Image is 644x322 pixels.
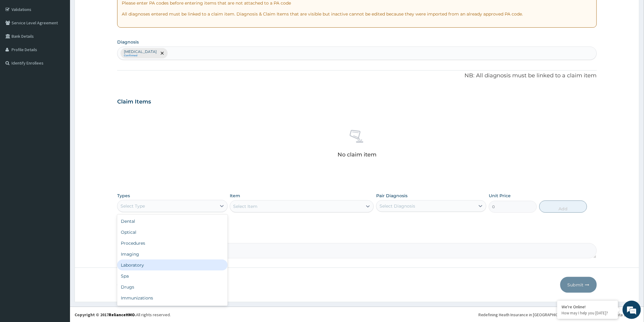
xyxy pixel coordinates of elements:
[117,39,139,45] label: Diagnosis
[121,203,145,209] div: Select Type
[117,193,130,198] label: Types
[117,235,597,240] label: Comment
[117,249,227,260] div: Imaging
[478,312,639,318] div: Redefining Heath Insurance in [GEOGRAPHIC_DATA] using Telemedicine and Data Science!
[376,193,408,199] label: Pair Diagnosis
[35,77,84,138] span: We're online!
[117,271,227,282] div: Spa
[109,312,135,317] a: RelianceHMO
[560,277,597,293] button: Submit
[117,238,227,249] div: Procedures
[32,34,102,42] div: Chat with us now
[562,310,614,316] p: How may I help you today?
[117,282,227,292] div: Drugs
[124,54,157,57] small: Confirmed
[117,216,227,227] div: Dental
[159,51,165,56] span: remove selection option
[117,72,597,80] p: NB: All diagnosis must be linked to a claim item
[117,260,227,271] div: Laboratory
[124,49,157,54] p: [MEDICAL_DATA]
[117,227,227,238] div: Optical
[562,304,614,310] div: We're Online!
[489,193,511,199] label: Unit Price
[338,152,376,158] p: No claim item
[230,193,240,199] label: Item
[117,99,151,105] h3: Claim Items
[117,303,227,314] div: Others
[75,312,136,317] strong: Copyright © 2017 .
[11,30,25,46] img: d_794563401_company_1708531726252_794563401
[117,292,227,303] div: Immunizations
[539,201,587,213] button: Add
[380,203,415,209] div: Select Diagnosis
[122,11,592,17] p: All diagnoses entered must be linked to a claim item. Diagnosis & Claim Items that are visible bu...
[100,3,114,18] div: Minimize live chat window
[3,166,116,187] textarea: Type your message and hit 'Enter'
